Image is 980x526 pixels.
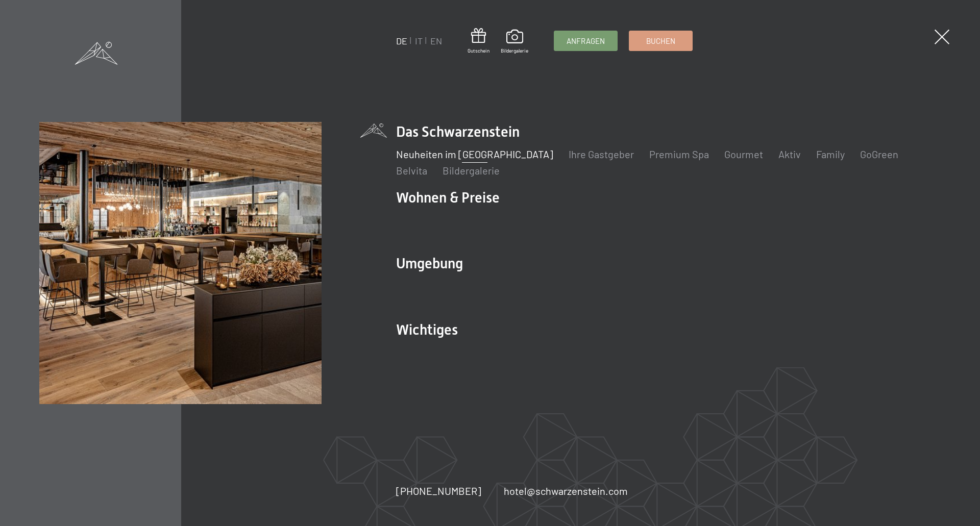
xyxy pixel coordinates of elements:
a: Aktiv [778,148,801,160]
a: Premium Spa [649,148,709,160]
span: Bildergalerie [501,47,528,54]
a: Neuheiten im [GEOGRAPHIC_DATA] [396,148,553,160]
a: Family [816,148,845,160]
a: Bildergalerie [501,30,528,54]
span: Gutschein [468,47,489,54]
a: GoGreen [860,148,898,160]
img: Wellnesshotel Südtirol SCHWARZENSTEIN - Wellnessurlaub in den Alpen, Wandern und Wellness [39,122,322,404]
span: Anfragen [567,36,605,46]
a: hotel@schwarzenstein.com [504,484,628,498]
a: Ihre Gastgeber [569,148,634,160]
a: Belvita [396,164,427,177]
a: Bildergalerie [443,164,500,177]
a: Buchen [629,31,692,51]
a: Anfragen [554,31,617,51]
a: Gutschein [468,28,489,54]
a: DE [396,35,407,46]
a: EN [430,35,442,46]
a: [PHONE_NUMBER] [396,484,481,498]
a: Gourmet [724,148,763,160]
span: [PHONE_NUMBER] [396,485,481,497]
a: IT [415,35,423,46]
span: Buchen [646,36,675,46]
